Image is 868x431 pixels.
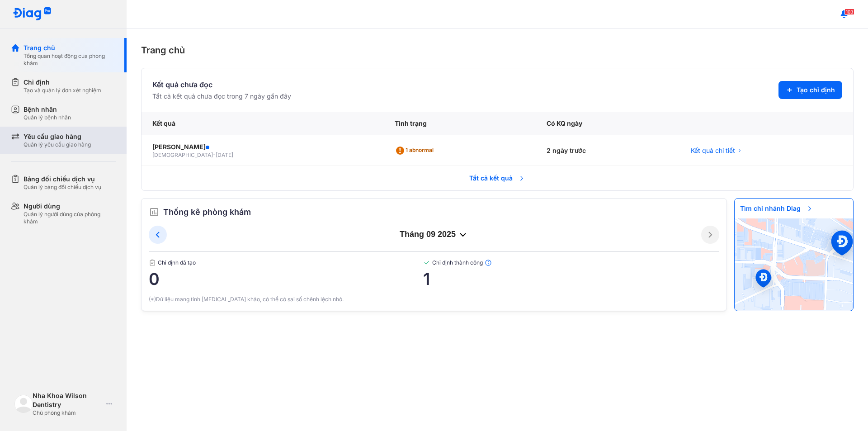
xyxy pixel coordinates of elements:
span: Chỉ định thành công [423,259,719,266]
span: 0 [149,270,423,288]
span: Tìm chi nhánh Diag [735,199,819,218]
span: Tất cả kết quả [464,168,531,188]
div: Bệnh nhân [24,105,71,114]
div: Yêu cầu giao hàng [24,132,91,141]
span: Thống kê phòng khám [163,206,251,218]
div: Người dùng [24,202,116,211]
div: Có KQ ngày [536,112,680,135]
button: Tạo chỉ định [778,81,842,99]
div: Chủ phòng khám [33,409,103,417]
div: Trang chủ [24,43,116,52]
img: logo [13,7,52,21]
img: info.7e716105.svg [485,259,492,266]
div: Kết quả [142,112,384,135]
img: document.50c4cfd0.svg [149,259,156,266]
span: [DATE] [216,152,233,158]
div: Tổng quan hoạt động của phòng khám [24,52,116,67]
div: Chỉ định [24,78,101,87]
div: Tất cả kết quả chưa đọc trong 7 ngày gần đây [152,92,291,101]
div: (*)Dữ liệu mang tính [MEDICAL_DATA] khảo, có thể có sai số chênh lệch nhỏ. [149,295,719,303]
div: Bảng đối chiếu dịch vụ [24,175,101,184]
div: tháng 09 2025 [167,229,701,240]
img: order.5a6da16c.svg [149,207,160,218]
span: Chỉ định đã tạo [149,259,423,266]
span: Tạo chỉ định [797,85,835,95]
div: Quản lý người dùng của phòng khám [24,211,116,225]
img: checked-green.01cc79e0.svg [423,259,430,266]
div: Kết quả chưa đọc [152,79,291,90]
div: Tạo và quản lý đơn xét nghiệm [24,87,101,94]
span: - [213,152,216,158]
span: Kết quả chi tiết [691,146,735,155]
div: [PERSON_NAME] [152,142,373,152]
span: 1 [423,270,719,288]
div: 1 abnormal [395,143,437,158]
div: 2 ngày trước [536,135,680,166]
div: Trang chủ [141,43,854,57]
div: Nha Khoa Wilson Dentistry [33,391,103,409]
div: Quản lý bảng đối chiếu dịch vụ [24,184,101,191]
div: Quản lý bệnh nhân [24,114,71,121]
img: logo [14,395,33,413]
div: Quản lý yêu cầu giao hàng [24,141,91,148]
span: [DEMOGRAPHIC_DATA] [152,152,213,158]
span: 103 [844,9,854,15]
div: Tình trạng [384,112,536,135]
